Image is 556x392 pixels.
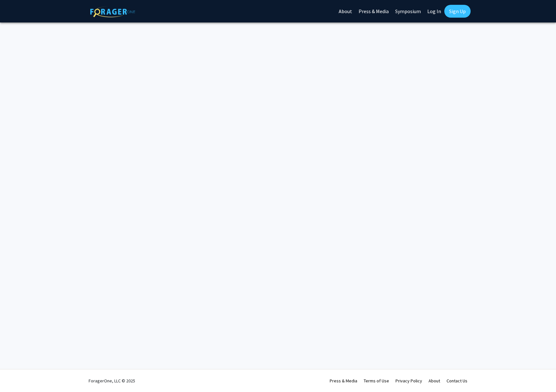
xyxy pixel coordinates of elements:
a: Sign Up [444,5,471,18]
a: Terms of Use [364,378,389,384]
a: Privacy Policy [395,378,422,384]
a: About [429,378,440,384]
a: Contact Us [447,378,467,384]
a: Press & Media [330,378,357,384]
div: ForagerOne, LLC © 2025 [89,370,135,392]
img: ForagerOne Logo [90,6,135,17]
